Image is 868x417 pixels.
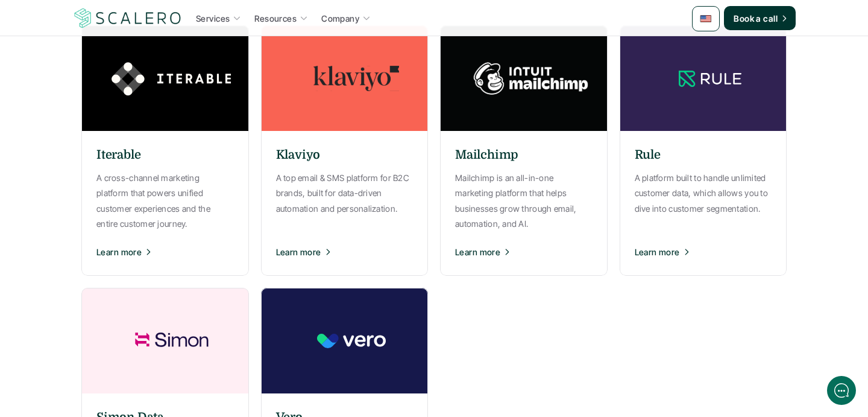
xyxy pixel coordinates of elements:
iframe: gist-messenger-bubble-iframe [827,376,856,405]
button: Learn more [455,237,593,267]
img: 🇺🇸 [700,13,712,25]
a: KlaviyoA top email & SMS platform for B2C brands, built for data-driven automation and personaliz... [261,25,429,276]
a: Book a call [724,6,796,30]
a: MailchimpMailchimp is an all-in-one marketing platform that helps businesses grow through email, ... [440,25,608,276]
h6: Rule [635,146,661,164]
p: Mailchimp is an all-in-one marketing platform that helps businesses grow through email, automatio... [455,170,593,231]
p: Learn more [276,246,321,258]
h6: Klaviyo [276,146,321,164]
h6: Mailchimp [455,146,518,164]
p: Learn more [635,246,680,258]
button: Learn more [96,237,234,267]
span: We run on Gist [101,339,153,347]
a: RuleA platform built to handle unlimited customer data, which allows you to dive into customer se... [620,25,787,276]
p: A top email & SMS platform for B2C brands, built for data-driven automation and personalization. [276,170,414,216]
h6: Iterable [96,146,140,164]
p: Learn more [96,246,142,258]
p: A cross-channel marketing platform that powers unified customer experiences and the entire custom... [96,170,234,231]
p: Book a call [734,12,778,25]
p: Learn more [455,246,500,258]
span: New conversation [78,86,145,95]
button: Learn more [276,237,414,267]
a: Scalero company logotype [72,7,183,29]
button: Learn more [635,237,772,267]
img: Scalero company logotype [72,7,183,30]
p: Services [196,12,230,25]
a: IterableA cross-channel marketing platform that powers unified customer experiences and the entir... [81,25,249,276]
button: New conversation [10,78,231,103]
p: Resources [254,12,297,25]
p: Company [321,12,359,25]
p: A platform built to handle unlimited customer data, which allows you to dive into customer segmen... [635,170,772,216]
